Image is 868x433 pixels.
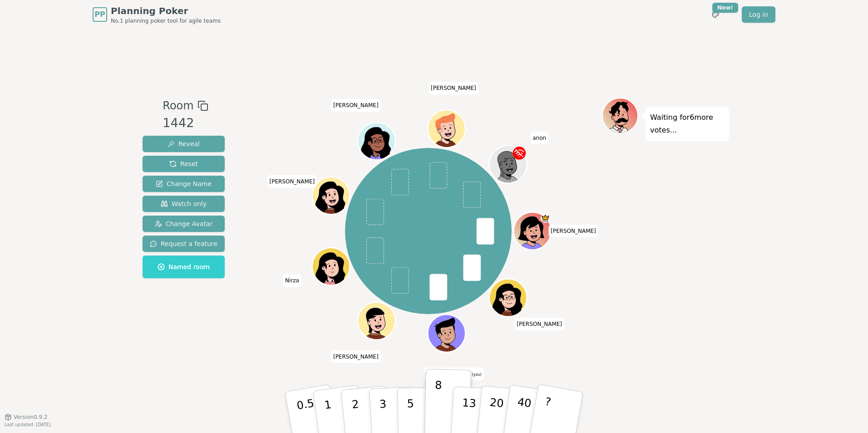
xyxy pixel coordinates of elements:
button: Watch only [143,196,225,212]
span: Change Name [156,179,212,188]
span: Last updated: [DATE] [5,422,51,427]
button: Reveal [143,136,225,152]
a: PPPlanning PokerNo.1 planning poker tool for agile teams [93,5,221,25]
button: Request a feature [143,236,225,252]
button: Version0.9.2 [5,413,48,421]
span: Click to change your name [530,132,548,144]
span: Room [163,98,193,114]
button: Reset [143,156,225,172]
span: Request a feature [150,239,217,248]
div: 1442 [163,114,208,133]
span: Click to change your name [514,318,564,330]
div: New! [712,3,738,13]
button: Change Avatar [143,216,225,232]
span: Change Avatar [155,219,213,228]
span: Click to change your name [548,225,598,237]
span: Click to change your name [283,274,301,287]
button: New! [707,6,724,23]
p: Waiting for 6 more votes... [650,111,725,137]
span: No.1 planning poker tool for agile teams [111,17,221,25]
span: Click to change your name [429,82,478,94]
span: PP [94,9,105,20]
span: (you) [471,373,482,377]
span: Click to change your name [331,99,381,112]
span: Reset [169,159,198,168]
span: Planning Poker [111,5,221,17]
p: 8 [434,379,442,428]
span: Click to change your name [423,368,483,380]
span: Version 0.9.2 [14,413,48,421]
button: Named room [143,256,225,278]
button: Change Name [143,176,225,192]
span: Click to change your name [331,350,381,363]
span: Watch only [161,199,207,208]
span: Named room [158,262,210,271]
button: Click to change your avatar [429,315,464,351]
span: Click to change your name [267,175,317,188]
a: Log in [742,6,775,23]
span: Reveal [168,139,200,148]
span: Natasha is the host [540,213,550,223]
